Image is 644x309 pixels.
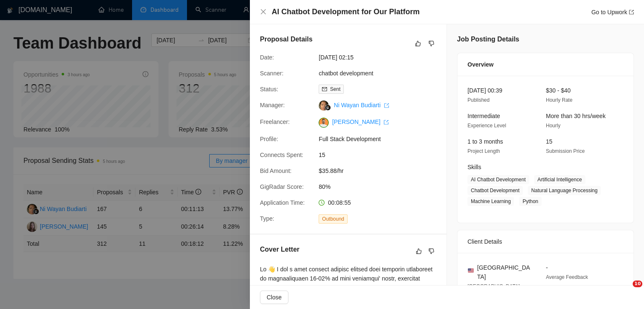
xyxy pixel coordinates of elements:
span: More than 30 hrs/week [546,113,605,119]
button: like [414,246,424,256]
span: Chatbot Development [467,186,523,195]
a: Ni Wayan Budiarti export [334,102,389,108]
button: dislike [426,246,436,256]
span: Experience Level [467,123,506,129]
span: Bid Amount: [260,167,292,174]
span: Hourly [546,123,561,129]
span: clock-circle [319,200,325,206]
span: export [384,103,389,108]
span: [DATE] 02:15 [319,53,444,62]
span: Artificial Intelligence [534,175,585,184]
span: Application Time: [260,199,305,206]
span: [GEOGRAPHIC_DATA] [477,263,532,281]
span: 1 to 3 months [467,138,503,145]
span: mail [322,87,327,92]
span: Scanner: [260,70,283,77]
span: Natural Language Processing [528,186,601,195]
span: Published [467,97,490,103]
img: 🇺🇸 [468,268,474,273]
a: [PERSON_NAME] export [332,118,389,125]
span: 10 [633,281,642,287]
span: Manager: [260,102,285,108]
span: like [415,40,421,47]
span: GigRadar Score: [260,183,304,190]
span: dislike [428,40,434,47]
span: Status: [260,86,278,93]
span: like [416,248,422,255]
span: export [629,10,634,15]
span: Sent [330,86,340,92]
img: c1NLmzrk-0pBZjOo1nLSJnOz0itNHKTdmMHAt8VIsLFzaWqqsJDJtcFyV3OYvrqgu3 [319,118,329,128]
span: Full Stack Development [319,134,444,144]
span: Type: [260,215,274,222]
span: 15 [546,138,553,145]
h4: AI Chatbot Development for Our Platform [272,7,420,17]
span: 15 [319,150,444,160]
span: Freelancer: [260,118,290,125]
h5: Proposal Details [260,34,312,44]
span: Date: [260,54,274,61]
div: Client Details [467,230,623,253]
span: Skills [467,164,481,170]
span: export [384,120,389,125]
span: Close [267,293,282,302]
h5: Cover Letter [260,245,299,255]
span: - [546,264,548,271]
span: dislike [428,248,434,255]
span: Connects Spent: [260,152,304,158]
a: Go to Upworkexport [591,9,634,15]
span: Machine Learning [467,197,514,206]
button: Close [260,291,288,304]
span: [GEOGRAPHIC_DATA] 06:09 PM [467,283,520,299]
span: Outbound [319,214,348,224]
span: $35.88/hr [319,166,444,175]
span: Submission Price [546,148,585,154]
span: Overview [467,60,493,69]
span: [DATE] 00:39 [467,87,502,94]
span: 00:08:55 [328,199,351,206]
span: 80% [319,182,444,191]
h5: Job Posting Details [457,34,519,44]
span: $30 - $40 [546,87,571,94]
a: chatbot development [319,70,373,77]
span: Intermediate [467,113,500,119]
span: Average Feedback [546,274,588,280]
img: gigradar-bm.png [325,105,331,111]
span: close [260,8,267,15]
span: Python [519,197,541,206]
span: Project Length [467,148,500,154]
iframe: Intercom live chat [615,281,636,301]
span: AI Chatbot Development [467,175,529,184]
span: Hourly Rate [546,97,572,103]
span: Profile: [260,136,278,142]
button: Close [260,8,267,15]
button: dislike [426,39,436,49]
button: like [413,39,423,49]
